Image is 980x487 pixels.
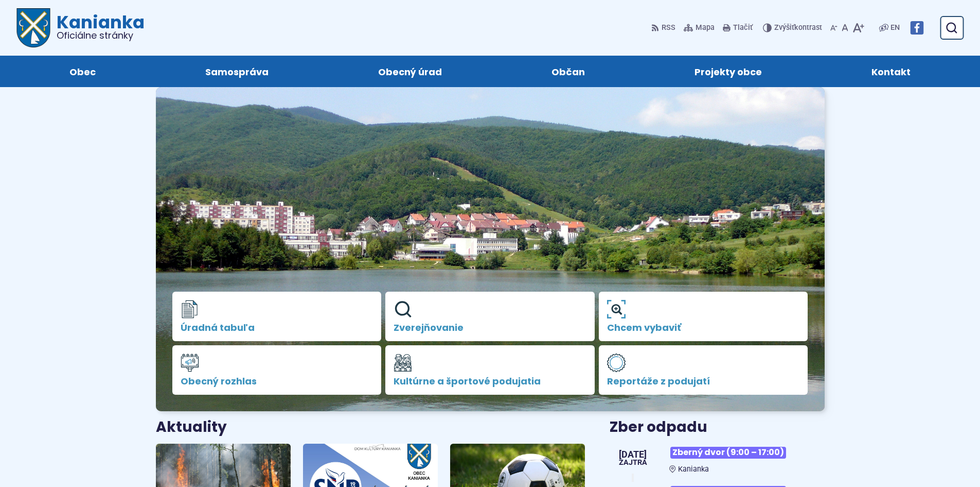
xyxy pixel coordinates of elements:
[610,443,824,474] a: Zberný dvor (9:00 – 17:00) Kanianka [DATE] Zajtra
[827,56,955,87] a: Kontakt
[607,376,800,387] span: Reportáže z podujatí
[774,24,822,32] span: kontrast
[205,56,269,87] span: Samospráva
[678,465,709,474] span: Kanianka
[619,450,647,459] span: [DATE]
[378,56,442,87] span: Obecný úrad
[682,17,717,39] a: Mapa
[507,56,630,87] a: Občan
[619,459,647,466] span: Zajtra
[333,56,486,87] a: Obecný úrad
[650,56,807,87] a: Projekty obce
[69,56,96,87] span: Obec
[850,17,866,39] button: Zväčšiť veľkosť písma
[721,17,755,39] button: Tlačiť
[599,345,808,395] a: Reportáže z podujatí
[156,419,227,435] h3: Aktuality
[394,323,586,333] span: Zverejňovanie
[181,323,373,333] span: Úradná tabuľa
[696,22,715,34] span: Mapa
[888,22,902,34] a: EN
[694,56,762,87] span: Projekty obce
[161,56,313,87] a: Samospráva
[599,292,808,341] a: Chcem vybaviť
[763,17,824,39] button: Zvýšiťkontrast
[670,447,786,459] span: Zberný dvor (9:00 – 17:00)
[828,17,840,39] button: Zmenšiť veľkosť písma
[610,419,824,435] h3: Zber odpadu
[910,21,923,35] img: Prejsť na Facebook stránku
[172,292,382,341] a: Úradná tabuľa
[733,24,753,32] span: Tlačiť
[181,376,373,387] span: Obecný rozhlas
[385,292,595,341] a: Zverejňovanie
[57,31,145,40] span: Oficiálne stránky
[50,13,145,40] h1: Kanianka
[16,8,145,47] a: Logo Kanianka, prejsť na domovskú stránku.
[662,22,675,34] span: RSS
[774,23,794,32] span: Zvýšiť
[172,345,382,395] a: Obecný rozhlas
[840,17,850,39] button: Nastaviť pôvodnú veľkosť písma
[871,56,911,87] span: Kontakt
[394,376,586,387] span: Kultúrne a športové podujatia
[385,345,595,395] a: Kultúrne a športové podujatia
[16,8,50,47] img: Prejsť na domovskú stránku
[651,17,678,39] a: RSS
[607,323,800,333] span: Chcem vybaviť
[25,56,140,87] a: Obec
[890,22,900,34] span: EN
[551,56,585,87] span: Občan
